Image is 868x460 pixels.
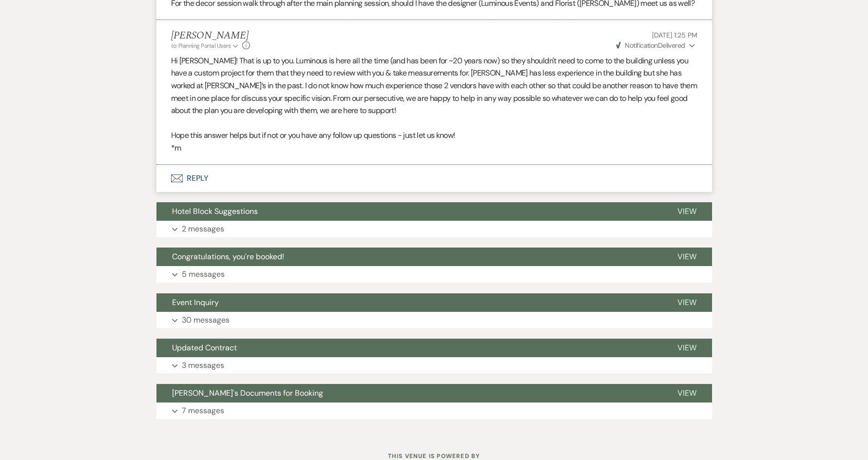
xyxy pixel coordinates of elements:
[652,31,697,39] span: [DATE] 1:25 PM
[171,41,240,50] button: to: Planning Portal Users
[662,293,712,312] button: View
[156,202,662,221] button: Hotel Block Suggestions
[677,343,696,353] span: View
[182,404,224,417] p: 7 messages
[156,312,712,328] button: 30 messages
[172,297,219,307] span: Event Inquiry
[171,129,697,142] p: Hope this answer helps but if not or you have any follow up questions - just let us know!
[172,388,323,398] span: [PERSON_NAME]'s Documents for Booking
[156,402,712,419] button: 7 messages
[662,339,712,357] button: View
[156,339,662,357] button: Updated Contract
[156,165,712,192] button: Reply
[182,223,224,235] p: 2 messages
[182,359,224,372] p: 3 messages
[171,55,697,117] p: Hi [PERSON_NAME]! That is up to you. Luminous is here all the time (and has been for ~20 years no...
[677,251,696,262] span: View
[156,384,662,402] button: [PERSON_NAME]'s Documents for Booking
[156,293,662,312] button: Event Inquiry
[615,40,697,51] button: NotificationDelivered
[616,41,685,50] span: Delivered
[171,30,251,42] h5: [PERSON_NAME]
[662,384,712,402] button: View
[677,206,696,216] span: View
[662,202,712,221] button: View
[172,206,258,216] span: Hotel Block Suggestions
[182,268,225,281] p: 5 messages
[156,221,712,237] button: 2 messages
[662,248,712,266] button: View
[156,248,662,266] button: Congratulations, you're booked!
[677,388,696,398] span: View
[156,266,712,283] button: 5 messages
[171,42,231,50] span: to: Planning Portal Users
[156,357,712,374] button: 3 messages
[677,297,696,307] span: View
[172,251,284,262] span: Congratulations, you're booked!
[172,343,237,353] span: Updated Contract
[625,41,657,50] span: Notification
[182,314,230,326] p: 30 messages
